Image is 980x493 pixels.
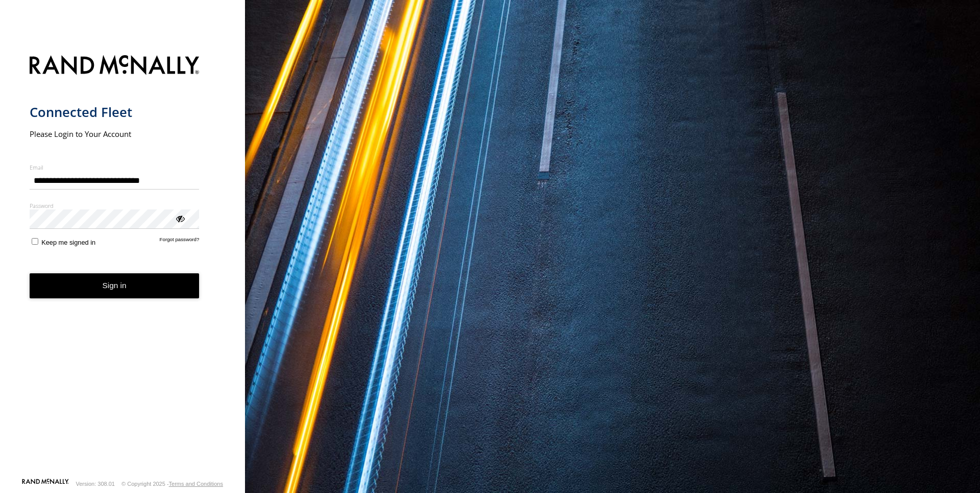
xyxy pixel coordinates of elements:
input: Keep me signed in [32,238,38,245]
h1: Connected Fleet [30,104,200,121]
form: main [30,49,216,478]
span: Keep me signed in [41,239,95,246]
label: Email [30,163,200,171]
button: Sign in [30,273,200,298]
div: Version: 308.01 [76,481,115,487]
img: Rand McNally [30,53,200,79]
div: ViewPassword [175,213,185,223]
a: Terms and Conditions [169,481,223,487]
h2: Please Login to Your Account [30,129,200,139]
div: © Copyright 2025 - [121,481,223,487]
a: Visit our Website [22,479,69,489]
label: Password [30,202,200,209]
a: Forgot password? [160,237,200,246]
